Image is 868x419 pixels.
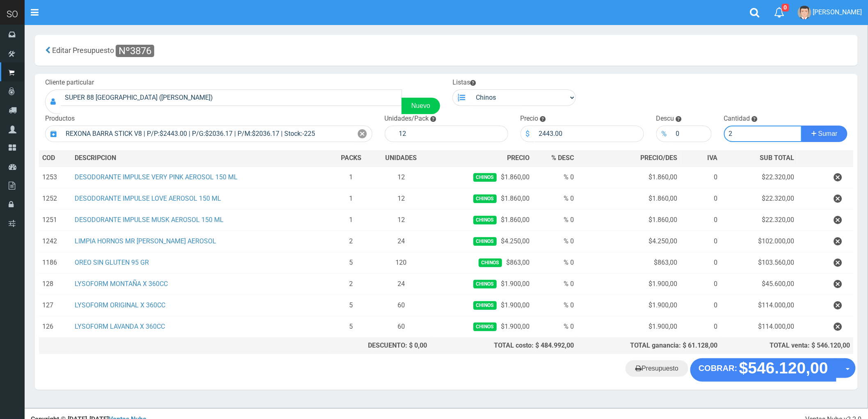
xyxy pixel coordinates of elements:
span: Chinos [473,280,497,288]
td: $1.900,00 [577,295,681,316]
td: 2 [330,231,372,252]
td: 1252 [39,188,71,209]
span: Chinos [473,195,497,203]
div: DESCUENTO: $ 0,00 [333,341,427,350]
td: $863,00 [577,252,681,273]
span: Chinos [473,301,497,310]
td: $1.900,00 [577,273,681,295]
td: 1 [330,167,372,188]
a: OREO SIN GLUTEN 95 GR [75,259,149,266]
td: % 0 [533,231,577,252]
td: $1.900,00 [431,273,533,295]
div: $ [521,126,535,142]
td: 0 [681,252,721,273]
input: Consumidor Final [61,89,402,106]
a: DESODORANTE IMPULSE MUSK AEROSOL 150 ML [75,216,224,224]
td: 126 [39,316,71,337]
td: 0 [681,273,721,295]
a: LYSOFORM MONTAÑA X 360CC [75,280,168,288]
td: $102.000,00 [721,231,797,252]
th: UNIDADES [372,150,431,167]
label: Descu [656,114,674,124]
td: $1.860,00 [431,167,533,188]
td: $1.900,00 [577,316,681,337]
td: $22.320,00 [721,209,797,231]
a: LYSOFORM ORIGINAL X 360CC [75,301,165,309]
td: $22.320,00 [721,188,797,209]
td: 0 [681,295,721,316]
input: 000 [672,126,712,142]
a: LYSOFORM LAVANDA X 360CC [75,323,165,330]
button: Sumar [802,126,847,142]
td: % 0 [533,252,577,273]
span: % DESC [551,154,574,162]
td: $1.900,00 [431,295,533,316]
span: Chinos [473,216,497,224]
label: Cantidad [724,114,750,124]
span: 0 [782,4,789,11]
td: 128 [39,273,71,295]
td: 5 [330,316,372,337]
td: $1.860,00 [431,188,533,209]
button: COBRAR: $546.120,00 [690,358,836,381]
td: 2 [330,273,372,295]
td: 12 [372,209,431,231]
strong: COBRAR: [699,364,737,373]
td: 5 [330,252,372,273]
span: Editar Presupuesto [52,46,114,55]
input: 000 [535,126,644,142]
div: % [656,126,672,142]
td: 60 [372,316,431,337]
td: % 0 [533,295,577,316]
td: 0 [681,167,721,188]
td: 1186 [39,252,71,273]
td: $1.860,00 [577,188,681,209]
td: $45.600,00 [721,273,797,295]
td: 120 [372,252,431,273]
td: 1242 [39,231,71,252]
span: SUB TOTAL [760,153,794,163]
td: 1253 [39,167,71,188]
td: 1 [330,209,372,231]
label: Precio [521,114,539,124]
td: 0 [681,209,721,231]
td: 0 [681,231,721,252]
td: $1.860,00 [431,209,533,231]
td: 5 [330,295,372,316]
td: $1.860,00 [577,209,681,231]
th: COD [39,150,71,167]
td: 1 [330,188,372,209]
td: 127 [39,295,71,316]
input: 000 [395,126,508,142]
td: $114.000,00 [721,316,797,337]
td: 1251 [39,209,71,231]
td: 60 [372,295,431,316]
input: Cantidad [724,126,802,142]
label: Listas [452,78,476,87]
td: 12 [372,188,431,209]
td: % 0 [533,188,577,209]
td: $114.000,00 [721,295,797,316]
label: Productos [45,114,75,124]
td: $4.250,00 [431,231,533,252]
div: TOTAL costo: $ 484.992,00 [434,341,574,350]
span: Chinos [473,237,497,246]
label: Unidades/Pack [385,114,429,124]
td: $1.860,00 [577,167,681,188]
span: IVA [707,154,717,162]
th: PACKS [330,150,372,167]
span: Sumar [818,130,838,137]
a: Presupuesto [626,360,688,377]
td: 0 [681,188,721,209]
td: 0 [681,316,721,337]
img: User Image [798,6,811,19]
a: DESODORANTE IMPULSE LOVE AEROSOL 150 ML [75,195,221,202]
td: 24 [372,231,431,252]
td: $22.320,00 [721,167,797,188]
td: $103.560,00 [721,252,797,273]
div: TOTAL ganancia: $ 61.128,00 [580,341,717,350]
span: Nº3876 [116,45,154,57]
th: DES [71,150,330,167]
strong: $546.120,00 [739,359,828,377]
span: PRECIO/DES [641,154,678,162]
